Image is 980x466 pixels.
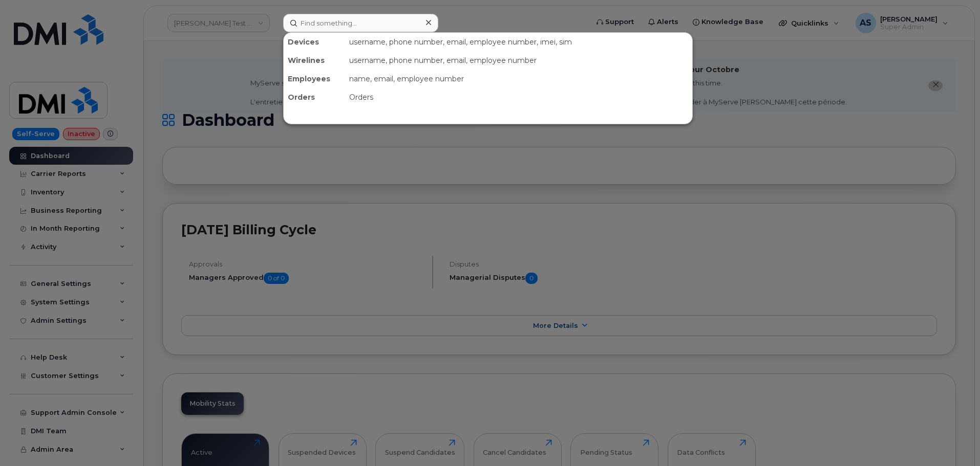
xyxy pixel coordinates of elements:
div: username, phone number, email, employee number [345,51,692,70]
div: Orders [284,88,345,106]
div: Employees [284,70,345,88]
div: name, email, employee number [345,70,692,88]
div: Wirelines [284,51,345,70]
div: Orders [345,88,692,106]
div: username, phone number, email, employee number, imei, sim [345,33,692,51]
div: Devices [284,33,345,51]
